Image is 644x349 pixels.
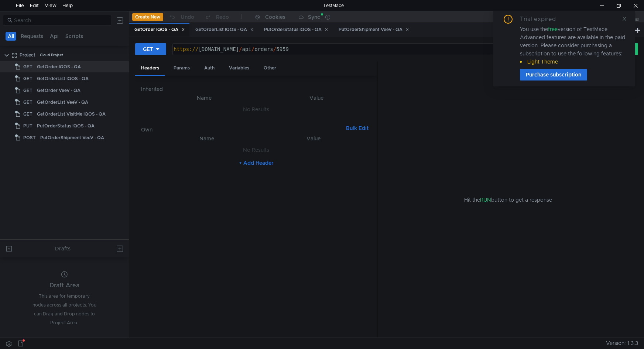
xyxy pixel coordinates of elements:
[243,147,269,153] nz-embed-empty: No Results
[195,26,254,34] div: GetOrderList IQOS - QA
[135,43,166,55] button: GET
[132,13,163,21] button: Create New
[37,85,80,96] div: GetOrder VeeV - QA
[37,73,89,84] div: GetOrderList IQOS - QA
[141,85,372,93] h6: Inherited
[63,32,85,41] button: Scripts
[520,58,626,66] li: Light Theme
[20,49,35,61] div: Project
[548,26,558,32] span: free
[153,134,261,143] th: Name
[308,14,320,20] div: Sync
[143,45,153,53] div: GET
[199,11,234,23] button: Redo
[343,124,371,133] button: Bulk Edit
[520,25,626,66] div: You use the version of TestMace. Advanced features are available in the paid version. Please cons...
[168,61,196,75] div: Params
[258,61,282,75] div: Other
[23,73,32,84] span: GET
[236,158,277,167] button: + Add Header
[23,97,32,108] span: GET
[23,61,32,72] span: GET
[40,132,104,143] div: PutOrderShipment VeeV - QA
[147,93,261,102] th: Name
[18,32,45,41] button: Requests
[134,26,185,34] div: GetOrder IQOS - QA
[37,109,106,120] div: GetOrderList VisitMe IQOS - QA
[488,11,539,23] button: No Environment
[23,109,32,120] span: GET
[40,49,63,61] div: Cloud Project
[480,196,491,203] span: RUN
[198,61,220,75] div: Auth
[261,134,366,143] th: Value
[23,132,36,143] span: POST
[37,61,81,72] div: GetOrder IQOS - QA
[261,93,371,102] th: Value
[48,32,61,41] button: Api
[243,106,269,113] nz-embed-empty: No Results
[606,338,638,349] span: Version: 1.3.3
[37,120,95,131] div: PutOrderStatus IQOS - QA
[141,125,343,134] h6: Own
[339,26,409,34] div: PutOrderShipment VeeV - QA
[6,32,16,41] button: All
[265,13,285,21] div: Cookies
[37,97,88,108] div: GetOrderList VeeV - QA
[520,15,565,24] div: Trial expired
[55,244,71,253] div: Drafts
[23,85,32,96] span: GET
[216,13,229,21] div: Redo
[464,196,552,204] span: Hit the button to get a response
[135,61,165,76] div: Headers
[163,11,199,23] button: Undo
[181,13,194,21] div: Undo
[264,26,328,34] div: PutOrderStatus IQOS - QA
[23,120,32,131] span: PUT
[14,16,107,24] input: Search...
[223,61,255,75] div: Variables
[520,69,587,81] button: Purchase subscription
